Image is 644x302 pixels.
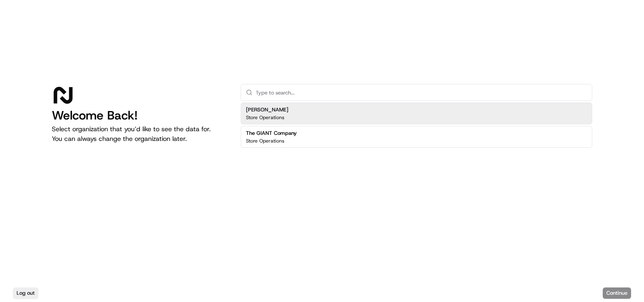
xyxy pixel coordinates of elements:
input: Type to search... [256,84,587,101]
p: Store Operations [246,138,284,144]
h2: [PERSON_NAME] [246,106,288,113]
h2: The GIANT Company [246,130,297,137]
h1: Welcome Back! [52,108,228,123]
button: Log out [13,287,38,299]
p: Store Operations [246,114,284,121]
div: Suggestions [241,101,592,149]
p: Select organization that you’d like to see the data for. You can always change the organization l... [52,124,228,144]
